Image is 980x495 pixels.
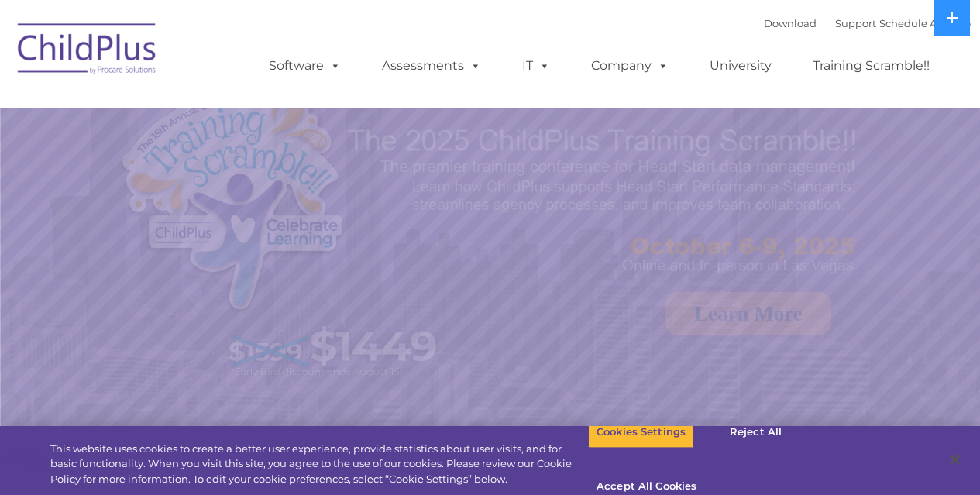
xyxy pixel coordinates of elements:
font: | [764,17,971,29]
a: Support [835,17,876,29]
a: IT [507,50,566,81]
a: Download [764,17,817,29]
button: Reject All [707,416,804,449]
a: Learn More [665,292,831,335]
a: Assessments [366,50,497,81]
a: University [694,50,787,81]
a: Software [253,50,356,81]
button: Close [938,442,972,476]
a: Company [576,50,684,81]
a: Schedule A Demo [879,17,971,29]
img: ChildPlus by Procare Solutions [10,12,165,90]
button: Cookies Settings [588,416,694,449]
div: This website uses cookies to create a better user experience, provide statistics about user visit... [50,442,588,487]
a: Training Scramble!! [797,50,945,81]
